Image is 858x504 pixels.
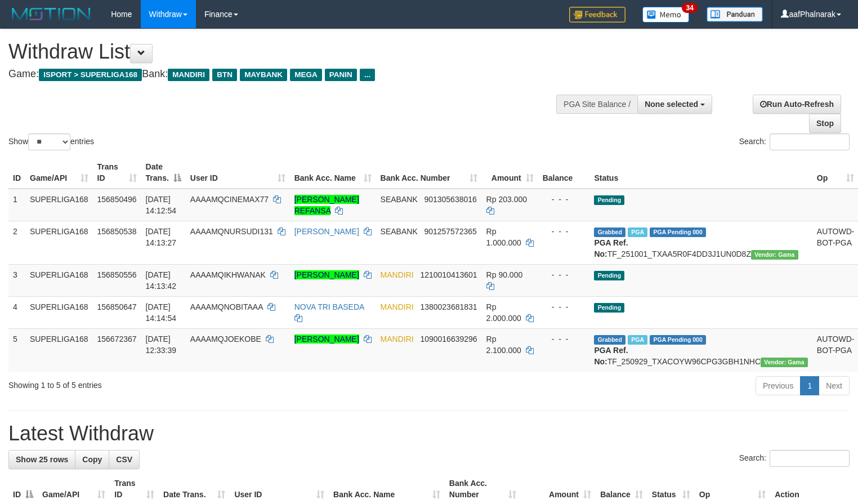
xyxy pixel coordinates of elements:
[212,69,237,81] span: BTN
[800,376,819,395] a: 1
[751,250,798,260] span: Vendor URL: https://trx31.1velocity.biz
[420,334,477,344] span: Copy 1090016639296 to clipboard
[109,450,140,469] a: CSV
[290,157,376,189] th: Bank Acc. Name: activate to sort column ascending
[424,227,476,236] span: Copy 901257572365 to clipboard
[25,189,93,221] td: SUPERLIGA168
[486,195,527,204] span: Rp 203.000
[146,270,177,291] span: [DATE] 14:13:42
[97,195,137,204] span: 156850496
[190,302,263,311] span: AAAAMQNOBITAAA
[290,69,322,81] span: MEGA
[482,157,538,189] th: Amount: activate to sort column ascending
[756,376,801,395] a: Previous
[146,195,177,215] span: [DATE] 14:12:54
[381,270,414,279] span: MANDIRI
[360,69,375,81] span: ...
[39,69,142,81] span: ISPORT > SUPERLIGA168
[8,133,94,150] label: Show entries
[146,227,177,247] span: [DATE] 14:13:27
[424,195,476,204] span: Copy 901305638016 to clipboard
[8,296,25,328] td: 4
[486,270,523,279] span: Rp 90.000
[589,221,812,264] td: TF_251001_TXAA5R0F4DD3J1UN0D8Z
[8,189,25,221] td: 1
[93,157,141,189] th: Trans ID: activate to sort column ascending
[381,227,418,236] span: SEABANK
[190,227,273,236] span: AAAAMQNURSUDI131
[294,334,359,344] a: [PERSON_NAME]
[8,375,349,391] div: Showing 1 to 5 of 5 entries
[325,69,357,81] span: PANIN
[543,301,586,313] div: - - -
[190,195,269,204] span: AAAAMQCINEMAX77
[543,269,586,280] div: - - -
[770,133,850,150] input: Search:
[294,227,359,236] a: [PERSON_NAME]
[753,95,841,114] a: Run Auto-Refresh
[594,346,628,366] b: PGA Ref. No:
[25,221,93,264] td: SUPERLIGA168
[543,333,586,345] div: - - -
[543,226,586,237] div: - - -
[594,238,628,258] b: PGA Ref. No:
[8,69,561,80] h4: Game: Bank:
[486,227,521,247] span: Rp 1.000.000
[8,422,850,445] h1: Latest Withdraw
[16,455,68,464] span: Show 25 rows
[8,41,561,63] h1: Withdraw List
[556,95,637,114] div: PGA Site Balance /
[420,302,477,311] span: Copy 1380023681831 to clipboard
[594,271,624,280] span: Pending
[594,335,625,345] span: Grabbed
[97,302,137,311] span: 156850647
[294,302,364,311] a: NOVA TRI BASEDA
[97,270,137,279] span: 156850556
[8,328,25,372] td: 5
[25,296,93,328] td: SUPERLIGA168
[97,334,137,344] span: 156672367
[538,157,590,189] th: Balance
[8,221,25,264] td: 2
[650,335,706,345] span: PGA Pending
[650,228,706,237] span: PGA Pending
[8,6,94,23] img: MOTION_logo.png
[146,334,177,355] span: [DATE] 12:33:39
[543,194,586,205] div: - - -
[739,133,850,150] label: Search:
[190,334,261,344] span: AAAAMQJOEKOBE
[381,334,414,344] span: MANDIRI
[770,450,850,467] input: Search:
[146,302,177,323] span: [DATE] 14:14:54
[381,302,414,311] span: MANDIRI
[809,114,841,133] a: Stop
[25,157,93,189] th: Game/API: activate to sort column ascending
[294,270,359,279] a: [PERSON_NAME]
[682,3,697,13] span: 34
[594,228,625,237] span: Grabbed
[82,455,102,464] span: Copy
[294,195,359,215] a: [PERSON_NAME] REFANSA
[141,157,186,189] th: Date Trans.: activate to sort column descending
[8,157,25,189] th: ID
[761,358,808,367] span: Vendor URL: https://trx31.1velocity.biz
[637,95,712,114] button: None selected
[589,157,812,189] th: Status
[25,328,93,372] td: SUPERLIGA168
[420,270,477,279] span: Copy 1210010413601 to clipboard
[8,264,25,296] td: 3
[642,7,690,23] img: Button%20Memo.svg
[168,69,209,81] span: MANDIRI
[594,195,624,205] span: Pending
[628,228,647,237] span: Marked by aafsengchandara
[25,264,93,296] td: SUPERLIGA168
[376,157,482,189] th: Bank Acc. Number: activate to sort column ascending
[97,227,137,236] span: 156850538
[486,302,521,323] span: Rp 2.000.000
[28,133,70,150] select: Showentries
[594,303,624,313] span: Pending
[381,195,418,204] span: SEABANK
[739,450,850,467] label: Search:
[569,7,625,23] img: Feedback.jpg
[8,450,75,469] a: Show 25 rows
